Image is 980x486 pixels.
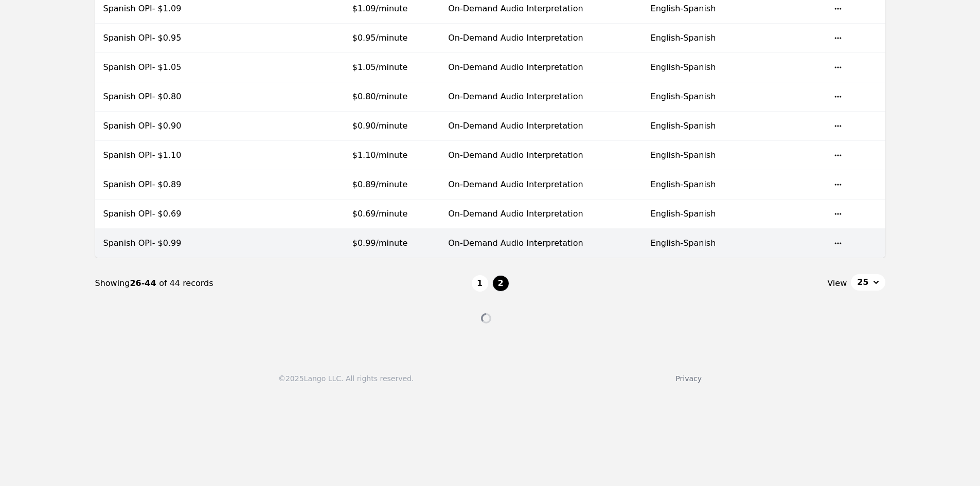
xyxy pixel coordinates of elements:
td: Spanish OPI- $0.90 [95,112,255,141]
td: Spanish OPI- $0.99 [95,229,255,258]
td: On-Demand Audio Interpretation [440,170,642,200]
div: English-Spanish [651,208,817,220]
td: Spanish OPI- $1.10 [95,141,255,170]
td: Spanish OPI- $0.69 [95,200,255,229]
td: Spanish OPI- $0.80 [95,82,255,112]
div: English-Spanish [651,120,817,132]
div: English-Spanish [651,3,817,15]
td: On-Demand Audio Interpretation [440,82,642,112]
span: $0.99/minute [352,238,408,248]
td: On-Demand Audio Interpretation [440,229,642,258]
span: $0.90/minute [352,121,408,131]
nav: Page navigation [95,258,885,309]
div: English-Spanish [651,32,817,44]
div: English-Spanish [651,61,817,74]
div: English-Spanish [651,237,817,249]
span: $1.09/minute [352,4,408,13]
td: On-Demand Audio Interpretation [440,200,642,229]
span: $0.95/minute [352,33,408,43]
span: 26-44 [130,278,159,288]
span: View [827,277,847,290]
span: 25 [857,276,868,289]
td: On-Demand Audio Interpretation [440,53,642,82]
td: On-Demand Audio Interpretation [440,24,642,53]
td: On-Demand Audio Interpretation [440,141,642,170]
td: On-Demand Audio Interpretation [440,112,642,141]
a: Privacy [675,374,702,383]
span: $0.80/minute [352,92,408,101]
span: $1.10/minute [352,150,408,160]
span: $1.05/minute [352,62,408,72]
div: English-Spanish [651,149,817,161]
span: $0.69/minute [352,209,408,219]
td: Spanish OPI- $0.89 [95,170,255,200]
div: English-Spanish [651,178,817,191]
button: 25 [851,274,885,291]
td: Spanish OPI- $0.95 [95,24,255,53]
td: Spanish OPI- $1.05 [95,53,255,82]
div: Showing of 44 records [95,277,472,290]
span: $0.89/minute [352,179,408,189]
button: 1 [472,275,488,292]
div: English-Spanish [651,91,817,103]
div: © 2025 Lango LLC. All rights reserved. [278,373,414,384]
